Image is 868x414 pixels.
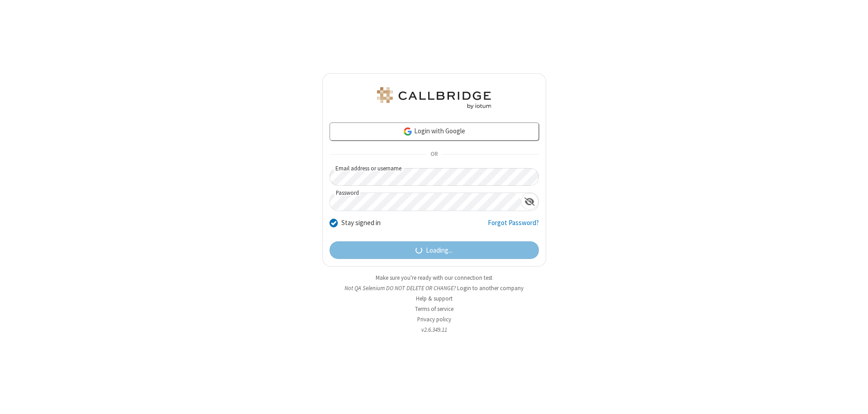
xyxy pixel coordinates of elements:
a: Terms of service [415,305,453,313]
a: Make sure you're ready with our connection test [376,274,492,282]
button: Loading... [330,241,539,259]
li: v2.6.349.11 [322,325,546,334]
a: Login with Google [330,122,539,141]
a: Help & support [416,295,453,302]
span: OR [427,148,441,161]
label: Stay signed in [341,218,381,228]
img: google-icon.png [403,127,413,136]
input: Password [330,193,521,211]
li: Not QA Selenium DO NOT DELETE OR CHANGE? [322,284,546,292]
input: Email address or username [330,168,539,186]
img: QA Selenium DO NOT DELETE OR CHANGE [375,87,493,109]
span: Loading... [426,245,453,256]
a: Privacy policy [417,315,451,323]
button: Login to another company [457,284,524,292]
div: Show password [521,193,538,210]
a: Forgot Password? [488,218,539,235]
